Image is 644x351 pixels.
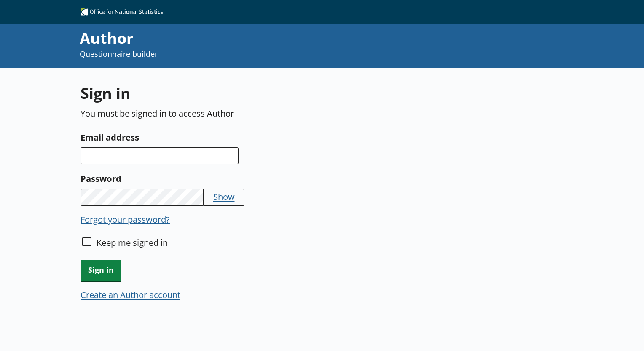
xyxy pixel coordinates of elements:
h1: Sign in [80,83,396,104]
button: Forgot your password? [80,213,170,225]
label: Email address [80,130,396,144]
p: You must be signed in to access Author [80,107,396,119]
div: Author [80,28,431,49]
label: Keep me signed in [97,237,168,248]
button: Show [213,191,235,202]
button: Sign in [80,260,121,281]
button: Create an Author account [80,289,180,300]
p: Questionnaire builder [80,49,431,59]
label: Password [80,172,396,185]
